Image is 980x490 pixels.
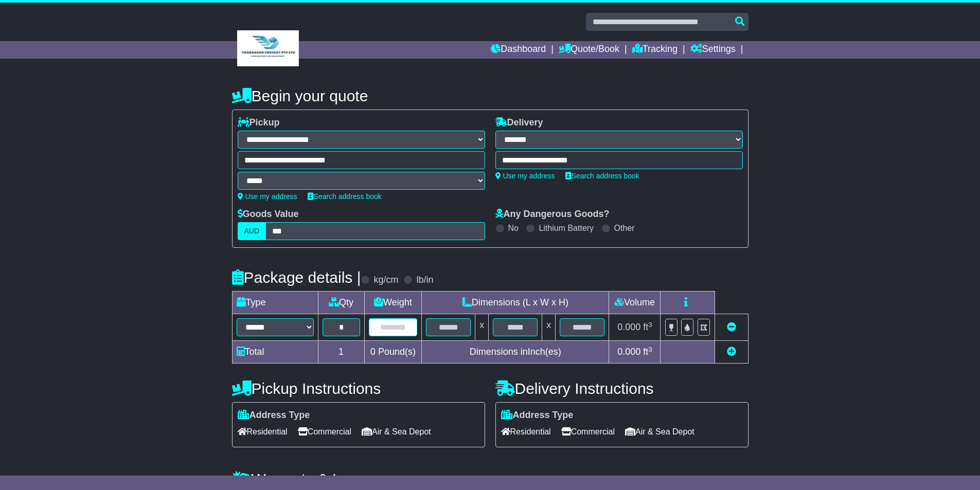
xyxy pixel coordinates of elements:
[561,424,615,440] span: Commercial
[238,222,266,240] label: AUD
[643,322,652,332] span: ft
[508,223,519,233] label: No
[416,275,433,286] label: lb/in
[232,341,318,364] td: Total
[232,87,749,104] h4: Begin your quote
[232,470,749,487] h4: Warranty & Insurance
[232,292,318,314] td: Type
[238,192,297,201] a: Use my address
[238,117,280,129] label: Pickup
[373,275,398,286] label: kg/cm
[318,292,364,314] td: Qty
[364,292,422,314] td: Weight
[362,424,431,440] span: Air & Sea Depot
[308,192,382,201] a: Search address book
[565,172,639,180] a: Search address book
[495,117,543,129] label: Delivery
[475,314,489,341] td: x
[727,322,736,332] a: Remove this item
[238,209,299,220] label: Goods Value
[422,292,609,314] td: Dimensions (L x W x H)
[648,321,652,329] sup: 3
[370,347,376,357] span: 0
[232,269,361,286] h4: Package details |
[298,424,351,440] span: Commercial
[559,41,619,59] a: Quote/Book
[690,41,736,59] a: Settings
[495,209,610,220] label: Any Dangerous Goods?
[614,223,635,233] label: Other
[501,410,574,421] label: Address Type
[648,346,652,353] sup: 3
[238,410,310,421] label: Address Type
[617,322,640,332] span: 0.000
[422,341,609,364] td: Dimensions in Inch(es)
[727,347,736,357] a: Add new item
[643,347,652,357] span: ft
[632,41,678,59] a: Tracking
[238,424,288,440] span: Residential
[364,341,422,364] td: Pound(s)
[501,424,551,440] span: Residential
[318,341,364,364] td: 1
[542,314,556,341] td: x
[617,347,640,357] span: 0.000
[539,223,594,233] label: Lithium Battery
[609,292,661,314] td: Volume
[491,41,546,59] a: Dashboard
[495,172,555,180] a: Use my address
[495,380,749,397] h4: Delivery Instructions
[625,424,694,440] span: Air & Sea Depot
[232,380,485,397] h4: Pickup Instructions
